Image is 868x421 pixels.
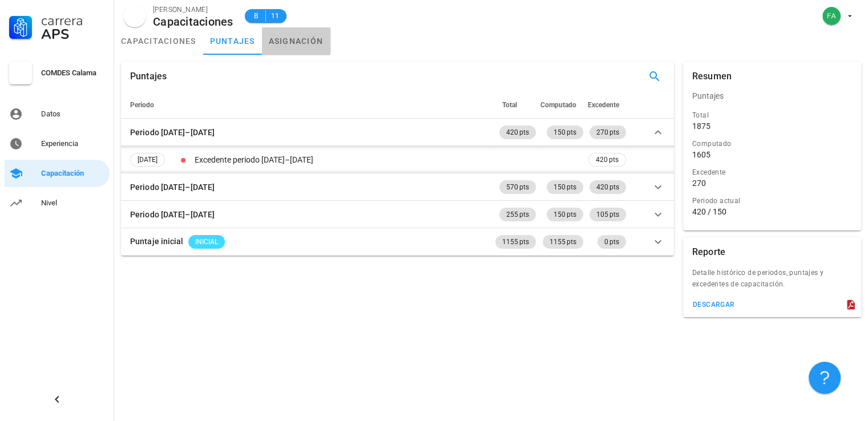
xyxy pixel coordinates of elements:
div: 270 [692,178,706,188]
span: 1155 pts [550,235,576,249]
div: Resumen [692,62,732,91]
span: Total [502,101,517,109]
span: 11 [271,10,280,22]
div: Nivel [41,199,105,208]
div: Excedente [692,167,852,178]
span: Periodo [130,101,154,109]
a: Capacitación [5,160,110,187]
th: Total [493,91,538,119]
div: Experiencia [41,139,105,148]
a: Datos [5,100,110,128]
span: 150 pts [554,208,576,221]
div: APS [41,27,105,41]
button: descargar [688,297,740,313]
span: 0 pts [604,235,619,249]
div: [PERSON_NAME] [153,4,233,15]
div: Capacitaciones [153,15,233,28]
a: capacitaciones [114,27,203,55]
th: Computado [538,91,586,119]
td: Excedente periodo [DATE]–[DATE] [192,146,586,173]
span: 255 pts [506,208,529,221]
span: 570 pts [506,180,529,194]
span: 1155 pts [502,235,529,249]
a: Nivel [5,189,110,217]
div: Periodo [DATE]–[DATE] [130,208,215,221]
span: 150 pts [554,126,576,139]
div: descargar [692,301,735,309]
div: Reporte [692,237,725,267]
div: Datos [41,110,105,119]
span: Computado [540,101,576,109]
span: 420 pts [596,180,619,194]
a: Experiencia [5,130,110,157]
span: B [252,10,261,22]
div: Periodo [DATE]–[DATE] [130,181,215,193]
div: Total [692,110,852,121]
div: 1875 [692,121,710,131]
span: 270 pts [596,126,619,139]
div: Puntaje inicial [130,235,184,248]
div: Capacitación [41,169,105,178]
div: Computado [692,138,852,149]
div: Puntajes [130,62,167,91]
div: avatar [822,7,841,25]
span: 420 pts [596,153,619,166]
div: Detalle histórico de periodos, puntajes y excedentes de capacitación. [683,267,861,297]
div: avatar [123,5,146,27]
span: 420 pts [506,126,529,139]
div: 1605 [692,149,710,160]
span: INICIAL [195,235,218,249]
div: Periodo [DATE]–[DATE] [130,126,215,139]
span: Excedente [588,101,619,109]
span: 105 pts [596,208,619,221]
span: 150 pts [554,180,576,194]
th: Periodo [121,91,493,119]
div: Puntajes [683,82,861,110]
a: asignación [262,27,330,55]
div: 420 / 150 [692,207,852,217]
th: Excedente [586,91,628,119]
div: Carrera [41,14,105,27]
div: COMDES Calama [41,68,105,78]
a: puntajes [203,27,262,55]
div: Periodo actual [692,195,852,207]
span: [DATE] [138,153,158,166]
